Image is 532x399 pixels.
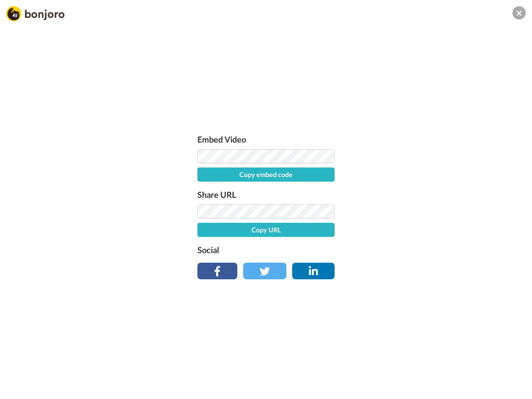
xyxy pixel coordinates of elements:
[197,167,335,182] button: Copy embed code
[197,133,335,146] label: Embed Video
[6,6,64,21] img: Bonjoro Logo
[197,223,335,237] button: Copy URL
[197,188,335,201] label: Share URL
[197,243,335,256] label: Social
